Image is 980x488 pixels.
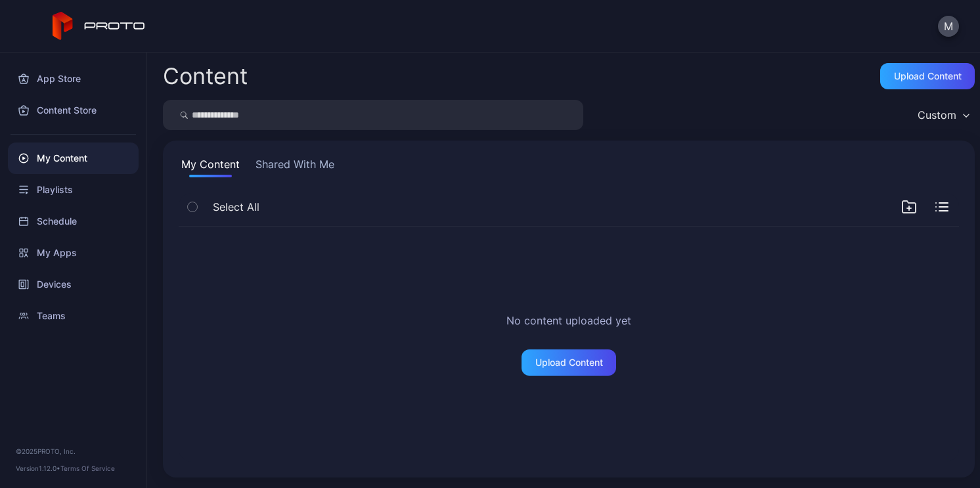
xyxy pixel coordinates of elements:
button: Custom [911,100,975,130]
a: My Apps [8,237,139,269]
a: Devices [8,269,139,300]
h2: No content uploaded yet [506,313,631,328]
button: M [938,16,959,37]
a: Teams [8,300,139,332]
span: Select All [213,199,259,215]
div: Upload Content [894,71,962,81]
a: My Content [8,143,139,174]
span: Version 1.12.0 • [16,464,60,472]
button: Upload Content [522,349,616,376]
a: Terms Of Service [60,464,115,472]
a: Schedule [8,206,139,237]
div: Custom [918,108,956,122]
a: Content Store [8,95,139,126]
div: © 2025 PROTO, Inc. [16,446,131,456]
button: Upload Content [880,63,975,89]
a: Playlists [8,174,139,206]
button: Shared With Me [253,156,337,177]
a: App Store [8,63,139,95]
div: Upload Content [535,357,603,368]
div: Content [163,65,248,87]
button: My Content [179,156,242,177]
